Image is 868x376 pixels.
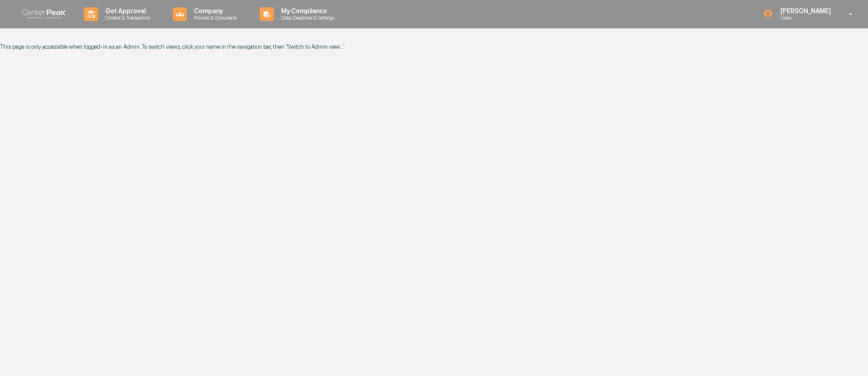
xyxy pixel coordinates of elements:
[773,15,836,21] p: Users
[98,7,155,15] p: Get Approval
[187,7,241,15] p: Company
[22,10,66,19] img: logo
[274,7,339,15] p: My Compliance
[187,15,241,21] p: Policies & Documents
[773,7,836,15] p: [PERSON_NAME]
[274,15,339,21] p: Data, Deadlines & Settings
[98,15,155,21] p: Content & Transactions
